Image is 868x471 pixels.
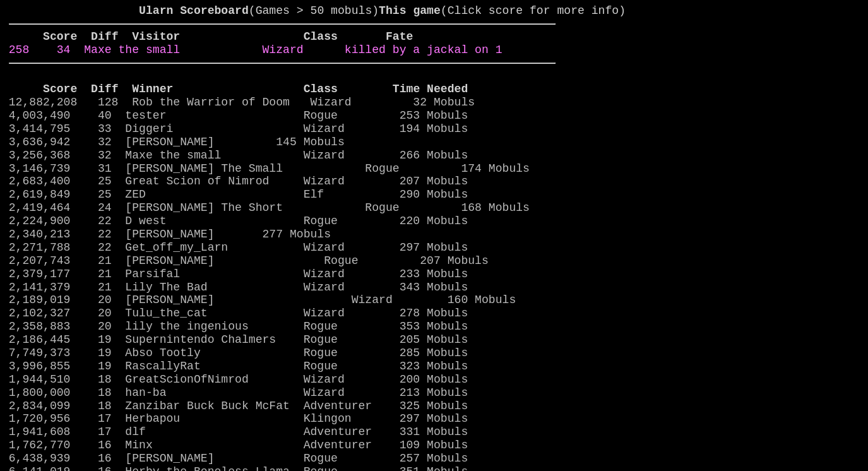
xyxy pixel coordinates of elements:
a: 2,189,019 20 [PERSON_NAME] Wizard 160 Mobuls [9,294,516,306]
a: 2,340,213 22 [PERSON_NAME] 277 Mobuls [9,228,331,241]
a: 2,102,327 20 Tulu_the_cat Wizard 278 Mobuls [9,307,468,319]
b: Score Diff Winner Class Time Needed [43,83,468,95]
a: 1,800,000 18 han-ba Wizard 213 Mobuls [9,386,468,399]
a: 2,419,464 24 [PERSON_NAME] The Short Rogue 168 Mobuls [9,201,530,214]
a: 12,882,208 128 Rob the Warrior of Doom Wizard 32 Mobuls [9,96,475,109]
a: 2,224,900 22 D west Rogue 220 Mobuls [9,215,468,227]
a: 4,003,490 40 tester Rogue 253 Mobuls [9,109,468,122]
a: 2,271,788 22 Get_off_my_Larn Wizard 297 Mobuls [9,241,468,254]
a: 2,619,849 25 ZED Elf 290 Mobuls [9,188,468,201]
a: 1,762,770 16 Minx Adventurer 109 Mobuls [9,439,468,451]
a: 258 34 Maxe the small Wizard killed by a jackal on 1 [9,44,502,56]
a: 2,834,099 18 Zanzibar Buck Buck McFat Adventurer 325 Mobuls [9,400,468,412]
b: This game [379,4,441,17]
a: 3,146,739 31 [PERSON_NAME] The Small Rogue 174 Mobuls [9,162,530,175]
a: 3,636,942 32 [PERSON_NAME] 145 Mobuls [9,136,345,148]
a: 1,720,956 17 Herbapou Klingon 297 Mobuls [9,412,468,425]
a: 2,207,743 21 [PERSON_NAME] Rogue 207 Mobuls [9,254,489,267]
a: 3,256,368 32 Maxe the small Wizard 266 Mobuls [9,149,468,162]
b: Score Diff Visitor Class Fate [43,30,413,43]
a: 2,358,883 20 lily the ingenious Rogue 353 Mobuls [9,320,468,333]
a: 1,944,510 18 GreatScionOfNimrod Wizard 200 Mobuls [9,373,468,386]
larn: (Games > 50 mobuls) (Click score for more info) Click on a score for more information ---- Reload... [9,4,556,447]
a: 2,141,379 21 Lily The Bad Wizard 343 Mobuls [9,281,468,294]
a: 2,683,400 25 Great Scion of Nimrod Wizard 207 Mobuls [9,175,468,188]
a: 2,186,445 19 Supernintendo Chalmers Rogue 205 Mobuls [9,333,468,346]
a: 7,749,373 19 Abso Tootly Rogue 285 Mobuls [9,347,468,359]
a: 1,941,608 17 dlf Adventurer 331 Mobuls [9,426,468,438]
a: 2,379,177 21 Parsifal Wizard 233 Mobuls [9,268,468,280]
a: 3,414,795 33 Diggeri Wizard 194 Mobuls [9,122,468,135]
b: Ularn Scoreboard [139,4,249,17]
a: 3,996,855 19 RascallyRat Rogue 323 Mobuls [9,360,468,373]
